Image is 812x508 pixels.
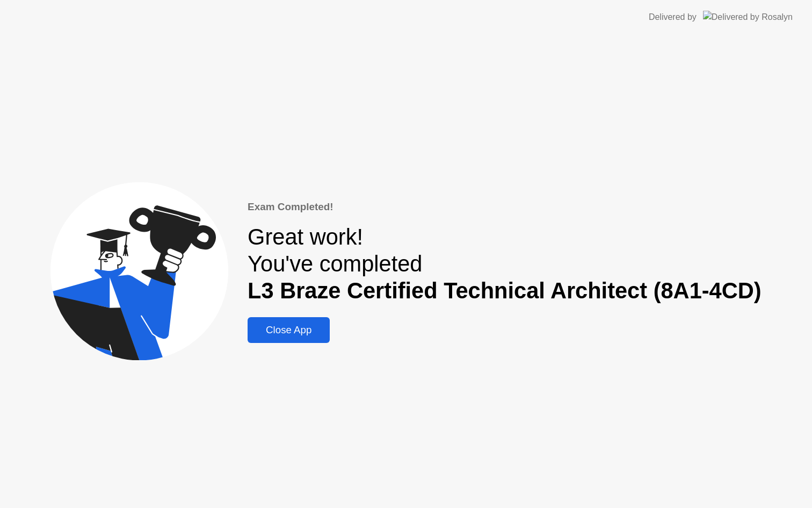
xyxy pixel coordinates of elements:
img: Delivered by Rosalyn [703,11,793,23]
div: Close App [251,324,327,336]
button: Close App [248,317,330,343]
b: L3 Braze Certified Technical Architect (8A1-4CD) [248,278,762,303]
div: Delivered by [649,11,697,24]
div: Exam Completed! [248,199,762,214]
div: Great work! You've completed [248,224,762,304]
